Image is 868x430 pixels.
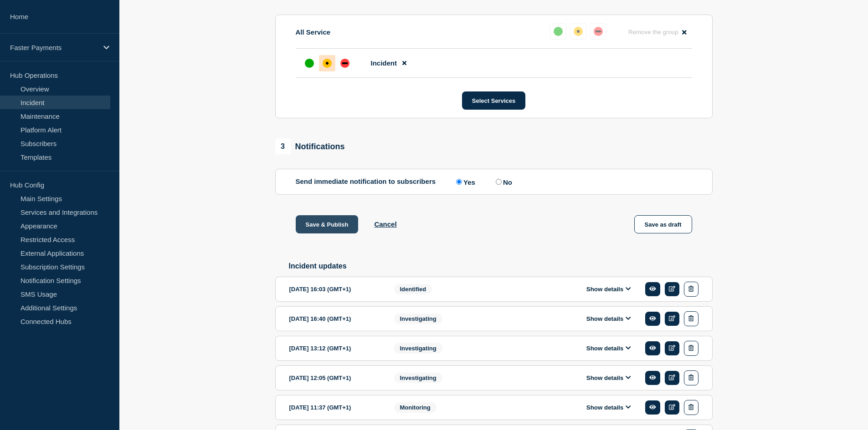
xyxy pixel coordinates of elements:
div: [DATE] 16:03 (GMT+1) [289,282,380,297]
button: Show details [584,285,634,293]
p: Send immediate notification to subscribers [296,177,436,186]
button: Show details [584,404,634,411]
button: Show details [584,315,634,323]
button: Remove the group [623,23,692,41]
span: Monitoring [394,402,437,413]
button: Cancel [374,220,396,228]
input: No [496,179,502,185]
span: 3 [275,139,291,154]
div: down [340,59,349,68]
div: up [554,27,563,36]
div: [DATE] 12:05 (GMT+1) [289,370,380,385]
h2: Incident updates [289,262,713,270]
span: Incident [371,59,397,67]
button: Show details [584,374,634,382]
label: No [493,177,512,186]
span: Identified [394,284,432,294]
div: Send immediate notification to subscribers [296,177,692,186]
p: Faster Payments [10,44,98,51]
button: Show details [584,344,634,352]
span: Investigating [394,314,442,324]
button: Save as draft [634,215,692,233]
p: All Service [296,28,331,36]
button: up [550,23,566,40]
button: affected [570,23,586,40]
button: Save & Publish [296,215,359,233]
button: down [590,23,606,40]
input: Yes [456,179,462,185]
div: down [594,27,603,36]
div: Notifications [275,139,345,154]
div: [DATE] 11:37 (GMT+1) [289,400,380,415]
div: [DATE] 16:40 (GMT+1) [289,311,380,326]
div: affected [574,27,583,36]
label: Yes [454,177,475,186]
button: Select Services [462,91,525,110]
span: Investigating [394,373,442,383]
div: up [305,59,314,68]
div: affected [323,59,332,68]
span: Remove the group [628,29,678,35]
div: [DATE] 13:12 (GMT+1) [289,341,380,356]
span: Investigating [394,343,442,354]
